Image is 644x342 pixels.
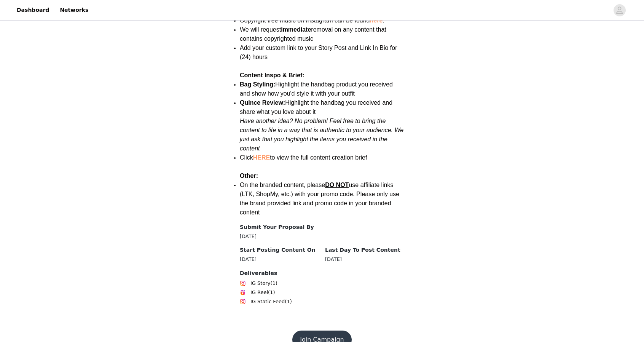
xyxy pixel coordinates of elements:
span: IG Static Feed [250,298,285,305]
a: Networks [55,2,93,19]
div: [DATE] [240,233,319,240]
span: IG Reel [250,289,268,296]
strong: immediate [281,26,311,33]
span: Add your custom link to your Story Post and Link In Bio for (24) hours [240,45,397,60]
strong: Other: [240,173,258,179]
span: (1) [268,289,275,296]
span: DO NOT [325,182,349,188]
img: Instagram Icon [240,299,246,305]
span: (1) [285,298,292,305]
a: HERE [253,154,270,161]
h4: Deliverables [240,269,404,277]
div: [DATE] [240,256,319,263]
div: [DATE] [325,256,404,263]
a: Dashboard [12,2,54,19]
strong: Quince Review: [240,99,285,106]
strong: Bag Styling: [240,81,275,88]
span: Click to view the full content creation brief [240,154,367,161]
span: (1) [270,280,277,287]
h4: Submit Your Proposal By [240,223,319,231]
span: Copyright free music on Instagram can be found . [240,17,384,24]
h4: Start Posting Content On [240,246,319,254]
div: avatar [616,4,623,16]
h4: Last Day To Post Content [325,246,404,254]
span: IG Story [250,280,270,287]
em: Have another idea? No problem! Feel free to bring the content to life in a way that is authentic ... [240,118,403,152]
span: On the branded content, please use affiliate links (LTK, ShopMy, etc.) with your promo code. Plea... [240,182,399,216]
img: Instagram Reels Icon [240,289,246,296]
img: Instagram Icon [240,280,246,286]
span: We will request removal on any content that contains copyrighted music [240,26,386,42]
span: Highlight the handbag you received and share what you love about it [240,99,392,115]
span: Highlight the handbag product you received and show how you'd style it with your outfit [240,81,393,97]
strong: Content Inspo & Brief: [240,72,304,78]
a: here [370,17,383,24]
